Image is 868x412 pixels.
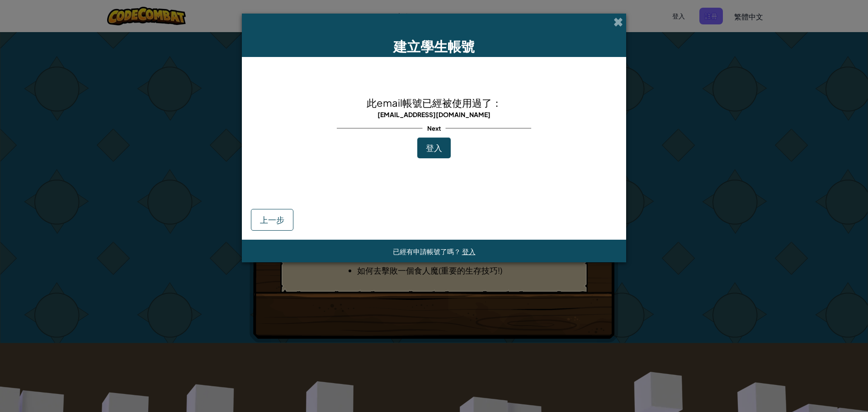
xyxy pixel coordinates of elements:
[251,209,293,231] button: 上一步
[417,137,451,158] button: 登入
[423,122,446,135] span: Next
[260,214,284,225] span: 上一步
[377,110,491,118] span: [EMAIL_ADDRESS][DOMAIN_NAME]
[367,96,502,109] span: 此email帳號已經被使用過了：
[393,247,462,256] span: 已經有申請帳號了嗎？
[426,142,442,153] span: 登入
[462,247,476,256] a: 登入
[393,38,475,55] span: 建立學生帳號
